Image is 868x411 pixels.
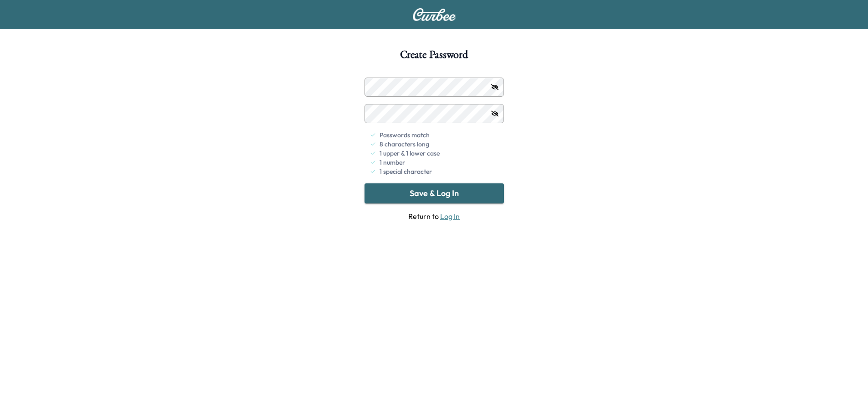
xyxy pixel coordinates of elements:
[380,149,440,158] span: 1 upper & 1 lower case
[380,140,429,149] span: 8 characters long
[400,49,467,65] h1: Create Password
[380,158,405,167] span: 1 number
[440,212,460,221] a: Log In
[412,8,456,21] img: Curbee Logo
[365,211,504,222] span: Return to
[380,130,430,140] span: Passwords match
[380,167,432,176] span: 1 special character
[365,183,504,203] button: Save & Log In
